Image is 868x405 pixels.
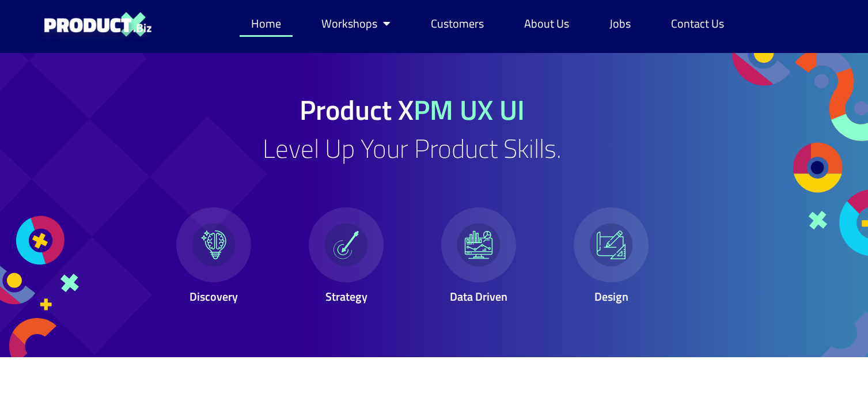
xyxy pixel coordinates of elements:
a: Customers [419,10,495,37]
span: Strategy [325,287,367,305]
h2: Level Up Your Product Skills. [263,135,562,161]
nav: Menu [240,10,736,37]
a: About Us [513,10,581,37]
a: Contact Us [659,10,736,37]
a: Jobs [598,10,642,37]
span: PM UX UI [414,89,525,131]
h1: Product X [300,96,525,124]
span: Data Driven [450,287,507,305]
a: Workshops [310,10,402,37]
span: Discovery [189,287,238,305]
span: Design [594,287,628,305]
a: Home [240,10,293,37]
